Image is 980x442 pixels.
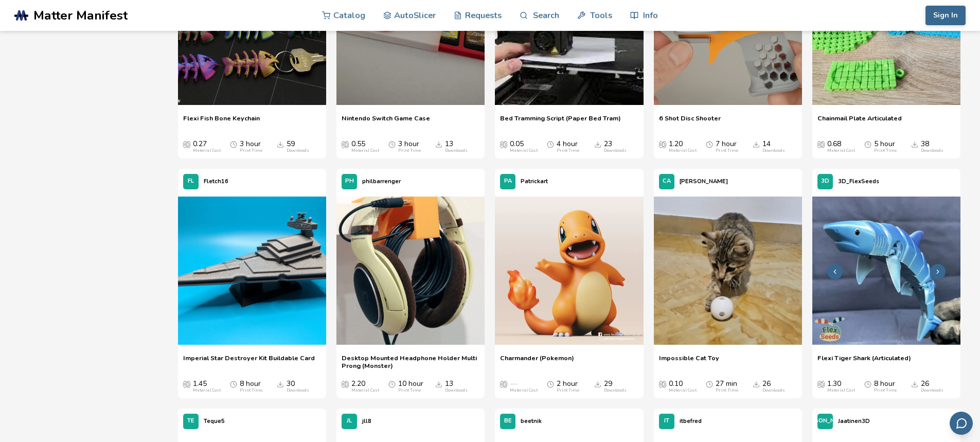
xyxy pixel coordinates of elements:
[504,178,512,185] span: PA
[762,388,785,393] div: Downloads
[351,140,379,153] div: 0.55
[874,380,897,393] div: 8 hour
[762,140,785,153] div: 14
[874,140,897,153] div: 5 hour
[287,388,309,393] div: Downloads
[183,354,315,369] a: Imperial Star Destroyer Kit Buildable Card
[680,416,702,427] p: itbefred
[762,380,785,393] div: 26
[817,380,825,388] span: Average Cost
[445,140,468,153] div: 13
[659,140,666,148] span: Average Cost
[193,388,221,393] div: Material Cost
[669,148,697,153] div: Material Cost
[838,176,879,187] p: 3D_FlexSeeds
[183,114,260,130] a: Flexi Fish Bone Keychain
[342,380,349,388] span: Average Cost
[827,140,855,153] div: 0.68
[594,380,601,388] span: Downloads
[351,148,379,153] div: Material Cost
[557,380,579,393] div: 2 hour
[277,140,284,148] span: Downloads
[817,114,902,130] span: Chainmail Plate Articulated
[342,140,349,148] span: Average Cost
[287,140,309,153] div: 59
[287,380,309,393] div: 30
[521,416,542,427] p: beetnik
[663,178,671,185] span: CA
[204,416,225,427] p: Teque5
[921,140,943,153] div: 38
[351,380,379,393] div: 2.20
[362,416,371,427] p: jll8
[669,388,697,393] div: Material Cost
[445,148,468,153] div: Downloads
[801,418,849,425] span: [PERSON_NAME]
[342,114,430,130] span: Nintendo Switch Game Case
[500,380,507,388] span: Average Cost
[659,114,721,130] a: 6 Shot Disc Shooter
[240,388,262,393] div: Print Time
[827,148,855,153] div: Material Cost
[911,140,918,148] span: Downloads
[950,412,973,435] button: Send feedback via email
[604,388,627,393] div: Downloads
[398,380,423,393] div: 10 hour
[504,418,512,425] span: BE
[287,148,309,153] div: Downloads
[827,388,855,393] div: Material Cost
[716,380,738,393] div: 27 min
[680,176,728,187] p: [PERSON_NAME]
[240,148,262,153] div: Print Time
[510,148,538,153] div: Material Cost
[342,354,479,369] a: Desktop Mounted Headphone Holder Multi Prong (Monster)
[664,418,669,425] span: IT
[864,380,871,388] span: Average Print Time
[388,380,396,388] span: Average Print Time
[874,148,897,153] div: Print Time
[547,140,554,148] span: Average Print Time
[500,114,621,130] span: Bed Tramming Script (Paper Bed Tram)
[500,354,574,369] span: Charmander (Pokemon)
[753,380,760,388] span: Downloads
[435,380,442,388] span: Downloads
[435,140,442,148] span: Downloads
[659,380,666,388] span: Average Cost
[547,380,554,388] span: Average Print Time
[762,148,785,153] div: Downloads
[921,148,943,153] div: Downloads
[510,380,517,388] span: —
[864,140,871,148] span: Average Print Time
[838,416,870,427] p: Jaatinen3D
[277,380,284,388] span: Downloads
[669,140,697,153] div: 1.20
[193,148,221,153] div: Material Cost
[345,178,354,185] span: PH
[604,380,627,393] div: 29
[817,140,825,148] span: Average Cost
[706,380,713,388] span: Average Print Time
[604,140,627,153] div: 23
[510,388,538,393] div: Material Cost
[753,140,760,148] span: Downloads
[669,380,697,393] div: 0.10
[604,148,627,153] div: Downloads
[821,178,829,185] span: 3D
[925,6,966,25] button: Sign In
[521,176,548,187] p: Patrickart
[445,388,468,393] div: Downloads
[193,140,221,153] div: 0.27
[874,388,897,393] div: Print Time
[557,388,579,393] div: Print Time
[183,380,190,388] span: Average Cost
[716,388,738,393] div: Print Time
[817,354,911,369] a: Flexi Tiger Shark (Articulated)
[659,354,719,369] a: Impossible Cat Toy
[398,148,421,153] div: Print Time
[557,140,579,153] div: 4 hour
[398,140,421,153] div: 3 hour
[193,380,221,393] div: 1.45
